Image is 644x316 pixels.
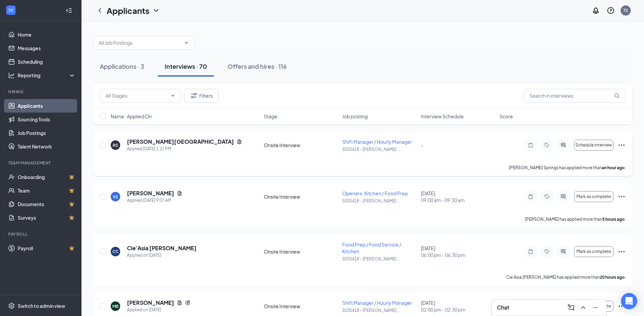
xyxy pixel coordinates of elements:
[421,190,495,203] div: [DATE]
[18,302,65,309] div: Switch to admin view
[600,275,625,280] b: 20 hours ago
[506,274,626,280] p: Cie’Asia [PERSON_NAME] has applied more than .
[421,299,495,313] div: [DATE]
[618,302,626,310] svg: Ellipses
[342,241,401,254] span: Food Prep / Food Service / Kitchen
[559,249,567,254] svg: ActiveChat
[264,113,277,120] span: Stage
[8,89,74,95] div: Hiring
[8,302,15,309] svg: Settings
[18,113,76,126] a: Sourcing Tools
[107,5,149,16] h1: Applicants
[543,194,551,199] svg: Tag
[576,194,611,199] span: Mark as complete
[524,89,626,102] input: Search in interviews
[8,160,74,166] div: Team Management
[421,252,495,258] span: 06:00 pm - 06:30 pm
[127,197,182,204] div: Applied [DATE] 9:07 AM
[574,246,613,257] button: Mark as complete
[177,300,182,305] svg: Document
[497,304,509,311] h3: Chat
[342,190,408,196] span: Openers: Kitchen / Food Prep
[421,197,495,203] span: 09:00 am - 09:30 am
[184,89,219,102] button: Filter Filters
[227,62,287,71] div: Offers and hires · 116
[152,6,160,15] svg: ChevronDown
[421,306,495,313] span: 02:00 pm - 02:30 pm
[170,93,176,98] svg: ChevronDown
[190,92,198,100] svg: Filter
[342,256,417,262] p: S035418 - [PERSON_NAME] ...
[18,140,76,153] a: Talent Network
[177,191,182,196] svg: Document
[592,6,600,15] svg: Notifications
[590,302,601,313] button: Minimize
[567,303,575,312] svg: ComposeMessage
[574,191,613,202] button: Mark as complete
[112,303,118,309] div: MB
[100,62,144,71] div: Applications · 3
[18,184,76,197] a: TeamCrown
[574,140,613,151] button: Schedule interview
[113,142,118,148] div: RS
[527,249,535,254] svg: Note
[264,303,338,310] div: Onsite Interview
[96,6,104,15] svg: ChevronLeft
[623,7,628,13] div: TS
[18,72,76,79] div: Reporting
[543,249,551,254] svg: Tag
[607,6,615,15] svg: QuestionInfo
[8,72,15,79] svg: Analysis
[421,142,423,148] span: -
[18,41,76,55] a: Messages
[127,244,197,252] h5: Cie’Asia [PERSON_NAME]
[618,193,626,201] svg: Ellipses
[8,231,74,237] div: Payroll
[112,249,118,254] div: CC
[7,7,14,14] svg: WorkstreamLogo
[18,211,76,224] a: SurveysCrown
[127,190,174,197] h5: [PERSON_NAME]
[342,146,417,152] p: S035418 - [PERSON_NAME] ...
[165,62,207,71] div: Interviews · 70
[421,113,464,120] span: Interview Schedule
[527,194,535,199] svg: Note
[576,249,611,254] span: Mark as complete
[127,299,174,307] h5: [PERSON_NAME]
[264,248,338,255] div: Onsite Interview
[127,307,190,313] div: Applied on [DATE]
[342,198,417,204] p: S035418 - [PERSON_NAME] ...
[185,300,190,305] svg: Reapply
[264,193,338,200] div: Onsite Interview
[264,142,338,149] div: Onsite Interview
[18,126,76,140] a: Job Postings
[421,245,495,258] div: [DATE]
[18,99,76,113] a: Applicants
[184,40,189,45] svg: ChevronDown
[559,194,567,199] svg: ActiveChat
[618,248,626,256] svg: Ellipses
[591,303,600,312] svg: Minimize
[602,217,625,222] b: 5 hours ago
[18,197,76,211] a: DocumentsCrown
[579,303,587,312] svg: ChevronUp
[66,7,72,14] svg: Collapse
[113,194,118,200] div: VS
[566,302,576,313] button: ComposeMessage
[525,216,626,222] p: [PERSON_NAME] has applied more than .
[111,113,152,120] span: Name · Applied On
[543,142,551,148] svg: Tag
[575,143,612,147] span: Schedule interview
[18,55,76,68] a: Scheduling
[127,252,197,259] div: Applied on [DATE]
[342,139,412,145] span: Shift Manager / Hourly Manager
[578,302,589,313] button: ChevronUp
[499,113,513,120] span: Score
[99,39,181,46] input: All Job Postings
[621,293,637,309] div: Open Intercom Messenger
[127,145,242,152] div: Applied [DATE] 1:21 PM
[18,241,76,255] a: PayrollCrown
[602,165,625,170] b: an hour ago
[127,138,234,145] h5: [PERSON_NAME][GEOGRAPHIC_DATA]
